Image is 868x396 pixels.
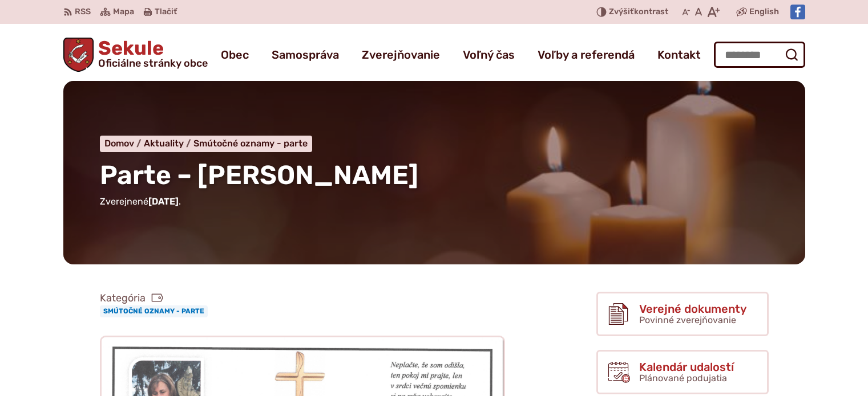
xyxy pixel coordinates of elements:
span: Domov [104,138,134,149]
a: Smútočné oznamy - parte [100,305,208,317]
span: Kalendár udalostí [639,361,734,373]
a: Logo Sekule, prejsť na domovskú stránku. [63,38,208,72]
span: Sekule [94,39,208,68]
span: Zvýšiť [609,7,634,17]
span: Aktuality [144,138,184,149]
span: Plánované podujatia [639,373,727,383]
span: Kategória [100,292,212,305]
a: Obec [221,39,249,71]
a: English [747,5,781,19]
a: Kontakt [657,39,701,71]
span: RSS [75,5,91,19]
span: English [749,5,779,19]
span: Verejné dokumenty [639,303,746,315]
a: Voľný čas [463,39,515,71]
a: Domov [104,138,144,149]
img: Prejsť na Facebook stránku [790,5,805,19]
span: Oficiálne stránky obce [98,58,208,68]
span: Mapa [113,5,134,19]
span: Tlačiť [155,7,177,17]
span: Parte – [PERSON_NAME] [100,160,418,191]
a: Kalendár udalostí Plánované podujatia [596,350,769,394]
a: Voľby a referendá [538,39,635,71]
a: Verejné dokumenty Povinné zverejňovanie [596,292,769,336]
span: [DATE] [148,196,179,207]
a: Aktuality [144,138,193,149]
a: Samospráva [272,39,339,71]
img: Prejsť na domovskú stránku [63,38,94,72]
a: Zverejňovanie [362,39,440,71]
span: kontrast [609,7,668,17]
span: Povinné zverejňovanie [639,315,736,325]
a: Smútočné oznamy - parte [193,138,308,149]
p: Zverejnené . [100,194,769,209]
